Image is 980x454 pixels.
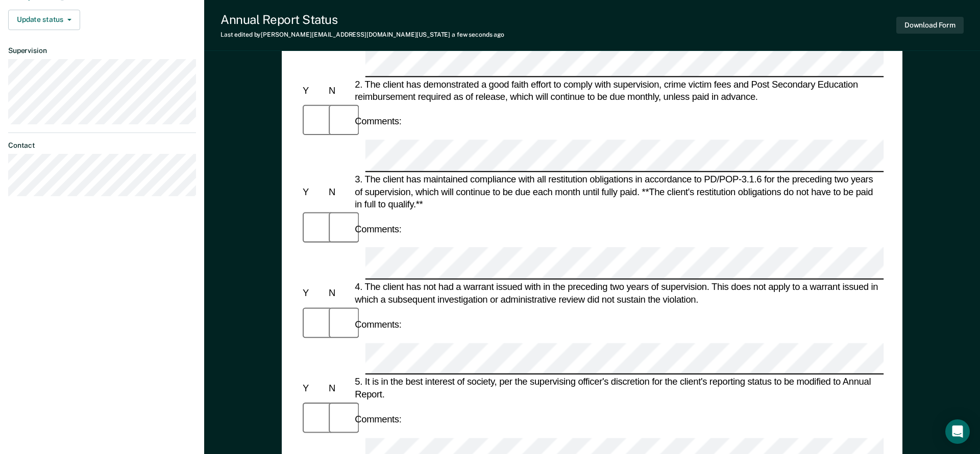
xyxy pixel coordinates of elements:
[353,173,884,210] div: 3. The client has maintained compliance with all restitution obligations in accordance to PD/POP-...
[353,318,403,331] div: Comments:
[353,413,403,426] div: Comments:
[353,78,884,103] div: 2. The client has demonstrated a good faith effort to comply with supervision, crime victim fees ...
[301,84,327,97] div: Y
[353,281,884,306] div: 4. The client has not had a warrant issued with in the preceding two years of supervision. This d...
[896,17,964,34] button: Download Form
[8,46,196,55] dt: Supervision
[327,84,353,97] div: N
[452,31,504,38] span: a few seconds ago
[945,419,970,444] div: Open Intercom Messenger
[353,115,403,128] div: Comments:
[327,185,353,198] div: N
[301,287,327,300] div: Y
[327,287,353,300] div: N
[327,382,353,395] div: N
[220,31,504,38] div: Last edited by [PERSON_NAME][EMAIL_ADDRESS][DOMAIN_NAME][US_STATE]
[8,141,196,150] dt: Contact
[301,185,327,198] div: Y
[8,10,80,30] button: Update status
[220,12,504,27] div: Annual Report Status
[301,382,327,395] div: Y
[353,223,403,235] div: Comments:
[353,376,884,400] div: 5. It is in the best interest of society, per the supervising officer's discretion for the client...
